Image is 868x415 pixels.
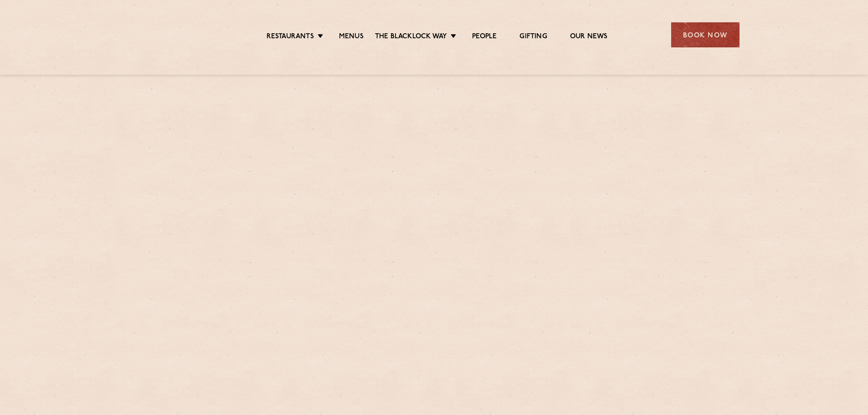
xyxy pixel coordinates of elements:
[671,22,740,47] div: Book Now
[129,9,208,61] img: svg%3E
[570,32,608,42] a: Our News
[267,32,314,42] a: Restaurants
[339,32,364,42] a: Menus
[472,32,497,42] a: People
[519,32,547,42] a: Gifting
[375,32,447,42] a: The Blacklock Way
